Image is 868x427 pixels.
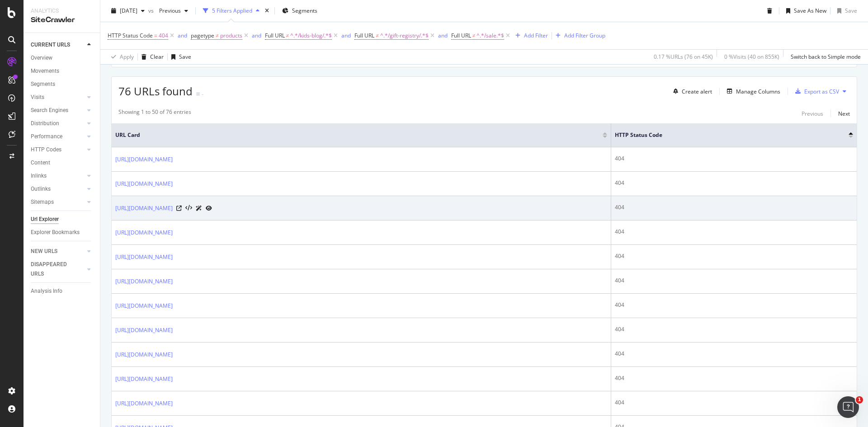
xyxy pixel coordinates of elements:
[31,215,94,224] a: Url Explorer
[185,205,192,211] button: View HTML Source
[156,7,181,14] span: Previous
[31,132,85,141] a: Performance
[787,50,861,64] button: Switch back to Simple mode
[118,108,191,119] div: Showing 1 to 50 of 76 entries
[451,32,471,39] span: Full URL
[31,145,61,155] div: HTTP Codes
[31,247,85,256] a: NEW URLS
[804,88,839,95] div: Export as CSV
[154,32,157,39] span: =
[438,31,448,40] button: and
[736,88,780,95] div: Manage Columns
[615,301,853,309] div: 404
[524,32,548,39] div: Add Filter
[615,350,853,358] div: 404
[115,228,173,237] a: [URL][DOMAIN_NAME]
[31,197,54,207] div: Sitemaps
[615,228,853,236] div: 404
[191,32,214,39] span: pagetype
[138,50,164,64] button: Clear
[723,86,780,97] button: Manage Columns
[31,40,70,50] div: CURRENT URLS
[31,106,85,115] a: Search Engines
[31,215,59,224] div: Url Explorer
[615,277,853,285] div: 404
[178,31,187,40] button: and
[654,53,713,61] div: 0.17 % URLs ( 76 on 45K )
[31,158,94,168] a: Content
[31,93,85,102] a: Visits
[31,171,47,181] div: Inlinks
[476,29,504,42] span: ^.*/sale.*$
[178,32,187,39] div: and
[615,325,853,333] div: 404
[792,84,839,99] button: Export as CSV
[150,53,164,61] div: Clear
[341,32,351,39] div: and
[31,119,59,128] div: Distribution
[202,90,203,98] div: -
[115,277,173,286] a: [URL][DOMAIN_NAME]
[552,30,605,41] button: Add Filter Group
[115,375,173,384] a: [URL][DOMAIN_NAME]
[115,131,600,139] span: URL Card
[31,184,51,194] div: Outlinks
[31,247,57,256] div: NEW URLS
[615,374,853,382] div: 404
[286,32,289,39] span: ≠
[115,204,173,213] a: [URL][DOMAIN_NAME]
[783,4,826,18] button: Save As New
[120,53,134,61] div: Apply
[278,4,321,18] button: Segments
[376,32,379,39] span: ≠
[31,145,85,155] a: HTTP Codes
[31,93,44,102] div: Visits
[108,32,153,39] span: HTTP Status Code
[31,158,50,168] div: Content
[802,108,823,119] button: Previous
[31,80,55,89] div: Segments
[252,32,261,39] div: and
[31,53,94,63] a: Overview
[31,260,76,279] div: DISAPPEARED URLS
[263,6,271,15] div: times
[564,32,605,39] div: Add Filter Group
[216,32,219,39] span: ≠
[120,7,137,14] span: 2025 Sep. 2nd
[159,29,168,42] span: 404
[31,197,85,207] a: Sitemaps
[252,31,261,40] button: and
[220,29,242,42] span: products
[512,30,548,41] button: Add Filter
[206,203,212,213] a: URL Inspection
[31,228,94,237] a: Explorer Bookmarks
[31,53,52,63] div: Overview
[290,29,332,42] span: ^.*/kids-blog/.*$
[179,53,191,61] div: Save
[118,84,193,99] span: 76 URLs found
[615,179,853,187] div: 404
[115,253,173,262] a: [URL][DOMAIN_NAME]
[196,203,202,213] a: AI Url Details
[615,131,835,139] span: HTTP Status Code
[341,31,351,40] button: and
[615,252,853,260] div: 404
[31,66,94,76] a: Movements
[794,7,826,14] div: Save As New
[212,7,252,14] div: 5 Filters Applied
[615,399,853,407] div: 404
[615,155,853,163] div: 404
[856,396,863,404] span: 1
[791,53,861,61] div: Switch back to Simple mode
[670,84,712,99] button: Create alert
[115,301,173,310] a: [URL][DOMAIN_NAME]
[682,88,712,95] div: Create alert
[834,4,857,18] button: Save
[31,228,80,237] div: Explorer Bookmarks
[838,108,850,119] button: Next
[31,286,94,296] a: Analysis Info
[115,179,173,188] a: [URL][DOMAIN_NAME]
[108,4,148,18] button: [DATE]
[176,206,182,211] a: Visit Online Page
[292,7,317,14] span: Segments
